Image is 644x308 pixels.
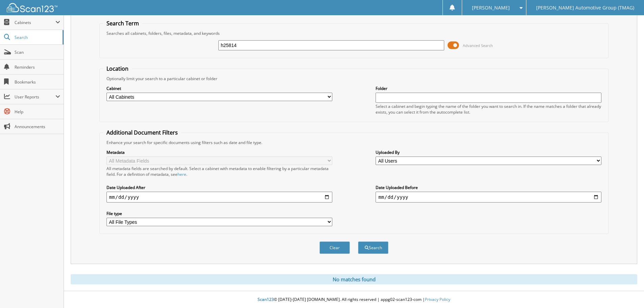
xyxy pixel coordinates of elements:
[472,6,510,10] span: [PERSON_NAME]
[106,211,332,216] label: File type
[376,103,601,115] div: Select a cabinet and begin typing the name of the folder you want to search in. If the name match...
[15,94,55,100] span: User Reports
[71,274,637,284] div: No matches found
[376,86,601,91] label: Folder
[103,76,605,81] div: Optionally limit your search to a particular cabinet or folder
[64,291,644,308] div: © [DATE]-[DATE] [DOMAIN_NAME]. All rights reserved | appg02-scan123-com |
[376,149,601,155] label: Uploaded By
[15,49,60,55] span: Scan
[103,65,132,72] legend: Location
[103,20,142,27] legend: Search Term
[15,64,60,70] span: Reminders
[376,192,601,203] input: end
[258,297,274,302] span: Scan123
[106,166,332,177] div: All metadata fields are searched by default. Select a cabinet with metadata to enable filtering b...
[15,109,60,115] span: Help
[103,129,181,136] legend: Additional Document Filters
[376,185,601,190] label: Date Uploaded Before
[106,192,332,203] input: start
[15,79,60,85] span: Bookmarks
[15,20,55,25] span: Cabinets
[15,34,59,40] span: Search
[103,30,605,36] div: Searches all cabinets, folders, files, metadata, and keywords
[358,241,388,254] button: Search
[7,3,57,12] img: scan123-logo-white.svg
[610,276,644,308] iframe: Chat Widget
[15,124,60,129] span: Announcements
[536,6,634,10] span: [PERSON_NAME] Automotive Group (TMAG)
[106,149,332,155] label: Metadata
[177,171,186,177] a: here
[425,297,450,302] a: Privacy Policy
[103,140,605,145] div: Enhance your search for specific documents using filters such as date and file type.
[463,43,493,48] span: Advanced Search
[319,241,350,254] button: Clear
[106,86,332,91] label: Cabinet
[106,185,332,190] label: Date Uploaded After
